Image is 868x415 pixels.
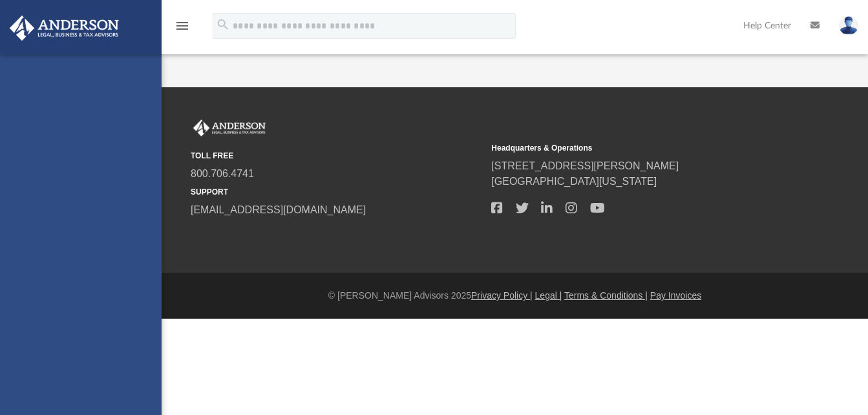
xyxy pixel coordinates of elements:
img: User Pic [839,16,858,35]
a: [STREET_ADDRESS][PERSON_NAME] [491,160,679,171]
small: Headquarters & Operations [491,142,783,154]
a: Terms & Conditions | [564,290,648,301]
small: TOLL FREE [191,150,482,162]
small: SUPPORT [191,186,482,198]
a: 800.706.4741 [191,168,254,179]
a: [EMAIL_ADDRESS][DOMAIN_NAME] [191,204,366,215]
a: Pay Invoices [650,290,701,301]
a: [GEOGRAPHIC_DATA][US_STATE] [491,176,657,187]
a: Legal | [535,290,562,301]
img: Anderson Advisors Platinum Portal [6,16,123,41]
img: Anderson Advisors Platinum Portal [191,120,268,136]
a: menu [175,25,190,34]
i: search [216,17,230,32]
a: Privacy Policy | [471,290,533,301]
div: © [PERSON_NAME] Advisors 2025 [162,289,868,303]
i: menu [175,18,190,34]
